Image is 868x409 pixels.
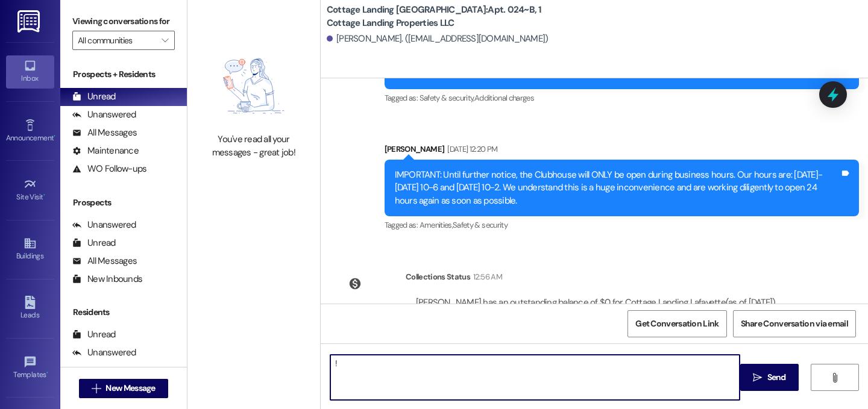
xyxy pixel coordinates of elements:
[830,373,839,382] i: 
[72,90,116,103] div: Unread
[453,220,508,230] span: Safety & security
[17,10,42,33] img: ResiDesk Logo
[72,219,136,231] div: Unanswered
[72,364,137,377] div: All Messages
[444,143,497,155] div: [DATE] 12:20 PM
[72,346,136,359] div: Unanswered
[201,133,307,159] div: You've read all your messages - great job!
[72,12,175,31] label: Viewing conversations for
[6,233,54,266] a: Buildings
[72,163,146,175] div: WO Follow-ups
[420,220,453,230] span: Amenities ,
[635,317,719,330] span: Get Conversation Link
[92,384,101,393] i: 
[6,292,54,325] a: Leads
[6,352,54,384] a: Templates •
[72,108,136,121] div: Unanswered
[330,355,740,400] textarea: !
[105,382,155,395] span: New Message
[54,132,55,140] span: •
[6,55,54,88] a: Inbox
[72,237,116,249] div: Unread
[740,364,799,391] button: Send
[406,270,470,283] div: Collections Status
[385,143,859,160] div: [PERSON_NAME]
[327,4,568,30] b: Cottage Landing [GEOGRAPHIC_DATA]: Apt. 024~B, 1 Cottage Landing Properties LLC
[420,93,474,103] span: Safety & security ,
[46,369,48,377] span: •
[72,328,116,341] div: Unread
[327,33,549,45] div: [PERSON_NAME]. ([EMAIL_ADDRESS][DOMAIN_NAME])
[627,310,726,337] button: Get Conversation Link
[72,273,142,286] div: New Inbounds
[6,174,54,207] a: Site Visit •
[733,310,856,337] button: Share Conversation via email
[395,169,840,207] div: IMPORTANT: Until further notice, the Clubhouse will ONLY be open during business hours. Our hours...
[767,371,786,384] span: Send
[78,31,156,50] input: All communities
[474,93,534,103] span: Additional charges
[385,216,859,234] div: Tagged as:
[72,126,137,139] div: All Messages
[470,270,502,283] div: 12:56 AM
[43,191,45,199] span: •
[79,379,168,398] button: New Message
[60,196,187,209] div: Prospects
[385,89,859,107] div: Tagged as:
[60,306,187,319] div: Residents
[753,373,762,382] i: 
[162,36,168,45] i: 
[201,45,307,127] img: empty-state
[72,255,137,267] div: All Messages
[416,296,776,309] div: [PERSON_NAME] has an outstanding balance of $0 for Cottage Landing Lafayette (as of [DATE])
[72,145,139,157] div: Maintenance
[741,317,848,330] span: Share Conversation via email
[60,68,187,81] div: Prospects + Residents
